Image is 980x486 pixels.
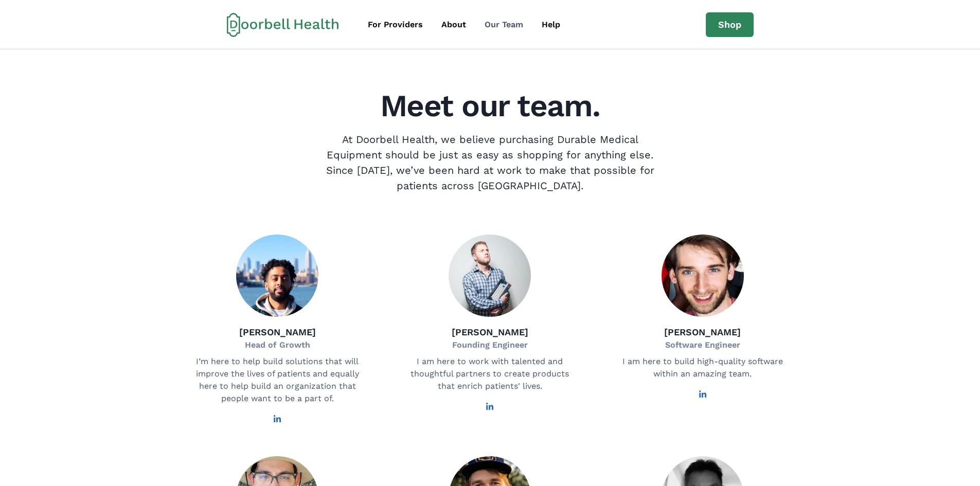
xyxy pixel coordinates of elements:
[706,12,754,37] a: Shop
[664,325,741,339] p: [PERSON_NAME]
[533,14,568,35] a: Help
[239,339,316,351] p: Head of Growth
[449,235,531,317] img: Drew Baumann
[368,19,423,31] div: For Providers
[177,91,803,121] h2: Meet our team.
[239,325,316,339] p: [PERSON_NAME]
[195,355,360,405] p: I’m here to help build solutions that will improve the lives of patients and equally here to help...
[441,19,466,31] div: About
[662,235,744,317] img: Agustín Brandoni
[317,132,663,193] p: At Doorbell Health, we believe purchasing Durable Medical Equipment should be just as easy as sho...
[360,14,431,35] a: For Providers
[452,325,528,339] p: [PERSON_NAME]
[476,14,531,35] a: Our Team
[542,19,560,31] div: Help
[620,355,785,380] p: I am here to build high-quality software within an amazing team.
[236,235,318,317] img: Fadhi Ali
[664,339,741,351] p: Software Engineer
[452,339,528,351] p: Founding Engineer
[407,355,572,392] p: I am here to work with talented and thoughtful partners to create products that enrich patients' ...
[485,19,523,31] div: Our Team
[433,14,474,35] a: About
